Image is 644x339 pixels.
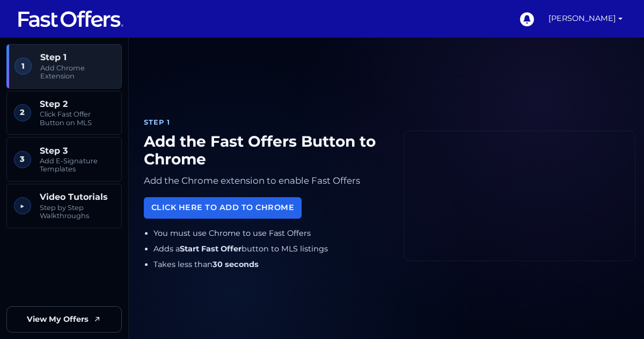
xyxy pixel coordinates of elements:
strong: Start Fast Offer [180,244,241,254]
span: Add E-Signature Templates [40,157,114,174]
span: Step 1 [40,52,114,62]
span: Step by Step Walkthroughs [40,204,114,220]
span: ▶︎ [14,197,31,214]
a: ▶︎ Video Tutorials Step by Step Walkthroughs [6,184,122,228]
h1: Add the Fast Offers Button to Chrome [144,133,386,169]
div: Step 1 [144,117,386,128]
span: Add Chrome Extension [40,64,114,81]
iframe: Fast Offers Chrome Extension [404,131,635,261]
a: 2 Step 2 Click Fast Offer Button on MLS [6,91,122,135]
span: Click Fast Offer Button on MLS [40,110,114,127]
span: 3 [14,151,31,168]
p: Add the Chrome extension to enable Fast Offers [144,173,386,189]
li: Takes less than [153,258,386,271]
a: View My Offers [6,306,122,333]
a: 1 Step 1 Add Chrome Extension [6,44,122,89]
li: You must use Chrome to use Fast Offers [153,227,386,240]
span: Video Tutorials [40,192,114,202]
span: Step 3 [40,146,114,156]
strong: 30 seconds [213,259,259,269]
span: View My Offers [27,313,89,326]
span: 2 [14,104,31,121]
span: 1 [14,57,32,75]
li: Adds a button to MLS listings [153,243,386,255]
a: 3 Step 3 Add E-Signature Templates [6,137,122,182]
span: Step 2 [40,99,114,109]
a: Click Here to Add to Chrome [144,197,302,218]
